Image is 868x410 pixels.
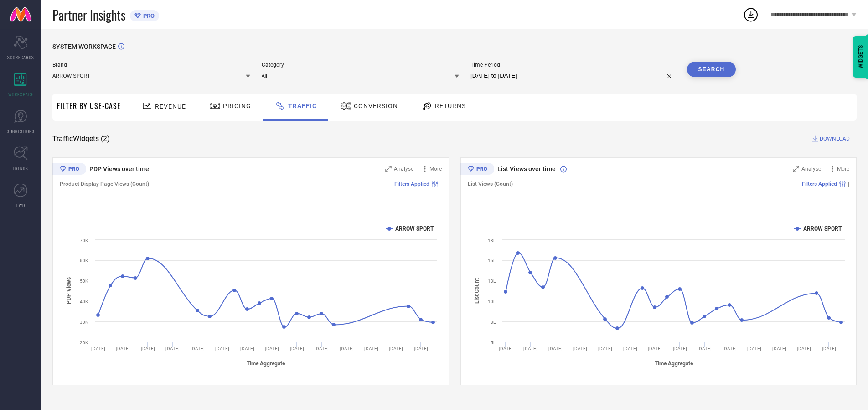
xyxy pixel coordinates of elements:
[389,346,403,351] text: [DATE]
[548,346,562,351] text: [DATE]
[223,102,251,110] span: Pricing
[848,181,849,187] span: |
[497,165,556,173] span: List Views over time
[52,62,250,68] span: Brand
[141,346,155,351] text: [DATE]
[468,181,513,187] span: List Views (Count)
[165,346,180,351] text: [DATE]
[429,166,442,172] span: More
[13,165,28,172] span: TRENDS
[440,181,442,187] span: |
[491,320,496,325] text: 8L
[8,91,33,98] span: WORKSPACE
[802,181,837,187] span: Filters Applied
[89,165,149,173] span: PDP Views over time
[797,346,811,351] text: [DATE]
[91,346,105,351] text: [DATE]
[460,163,494,177] div: Premium
[573,346,587,351] text: [DATE]
[52,5,125,24] span: Partner Insights
[772,346,786,351] text: [DATE]
[80,320,88,325] text: 30K
[385,166,392,172] svg: Zoom
[394,166,413,172] span: Analyse
[315,346,329,351] text: [DATE]
[7,54,34,61] span: SCORECARDS
[523,346,537,351] text: [DATE]
[262,62,460,68] span: Category
[598,346,612,351] text: [DATE]
[52,163,86,177] div: Premium
[66,277,72,304] tspan: PDP Views
[470,70,676,81] input: Select time period
[340,346,354,351] text: [DATE]
[488,299,496,304] text: 10L
[648,346,662,351] text: [DATE]
[80,299,88,304] text: 40K
[435,102,466,110] span: Returns
[16,202,25,209] span: FWD
[80,238,88,243] text: 70K
[697,346,712,351] text: [DATE]
[803,226,842,232] text: ARROW SPORT
[116,346,130,351] text: [DATE]
[722,346,736,351] text: [DATE]
[687,62,736,77] button: Search
[290,346,304,351] text: [DATE]
[364,346,378,351] text: [DATE]
[80,340,88,345] text: 20K
[354,102,398,110] span: Conversion
[155,103,186,110] span: Revenue
[265,346,279,351] text: [DATE]
[801,166,821,172] span: Analyse
[191,346,205,351] text: [DATE]
[60,181,149,187] span: Product Display Page Views (Count)
[141,12,155,19] span: PRO
[470,62,676,68] span: Time Period
[288,102,317,110] span: Traffic
[80,279,88,284] text: 50K
[488,279,496,284] text: 13L
[498,346,512,351] text: [DATE]
[80,258,88,263] text: 60K
[52,43,116,50] span: SYSTEM WORKSPACE
[793,166,799,172] svg: Zoom
[491,340,496,345] text: 5L
[821,346,836,351] text: [DATE]
[654,360,693,367] tspan: Time Aggregate
[747,346,761,351] text: [DATE]
[623,346,637,351] text: [DATE]
[240,346,254,351] text: [DATE]
[57,100,121,111] span: Filter By Use-Case
[414,346,428,351] text: [DATE]
[395,226,434,232] text: ARROW SPORT
[247,360,285,367] tspan: Time Aggregate
[7,128,35,135] span: SUGGESTIONS
[474,278,480,304] tspan: List Count
[837,166,849,172] span: More
[488,238,496,243] text: 18L
[215,346,229,351] text: [DATE]
[672,346,687,351] text: [DATE]
[743,6,759,23] div: Open download list
[394,181,429,187] span: Filters Applied
[820,134,850,143] span: DOWNLOAD
[488,258,496,263] text: 15L
[52,134,110,143] span: Traffic Widgets ( 2 )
